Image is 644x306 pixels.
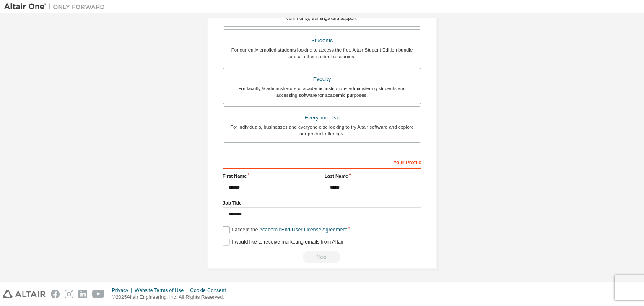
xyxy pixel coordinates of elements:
[228,35,416,47] div: Students
[228,47,416,60] div: For currently enrolled students looking to access the free Altair Student Edition bundle and all ...
[223,251,421,263] div: Read and acccept EULA to continue
[135,287,190,294] div: Website Terms of Use
[325,173,421,179] label: Last Name
[223,239,343,246] label: I would like to receive marketing emails from Altair
[228,85,416,99] div: For faculty & administrators of academic institutions administering students and accessing softwa...
[92,290,104,298] img: youtube.svg
[228,112,416,124] div: Everyone else
[65,290,73,298] img: instagram.svg
[223,200,421,206] label: Job Title
[223,173,319,179] label: First Name
[78,290,87,298] img: linkedin.svg
[223,155,421,169] div: Your Profile
[51,290,60,298] img: facebook.svg
[228,73,416,85] div: Faculty
[112,294,231,301] p: © 2025 Altair Engineering, Inc. All Rights Reserved.
[112,287,135,294] div: Privacy
[190,287,231,294] div: Cookie Consent
[228,124,416,137] div: For individuals, businesses and everyone else looking to try Altair software and explore our prod...
[223,226,347,233] label: I accept the
[4,3,109,11] img: Altair One
[259,227,347,233] a: Academic End-User License Agreement
[3,290,46,298] img: altair_logo.svg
